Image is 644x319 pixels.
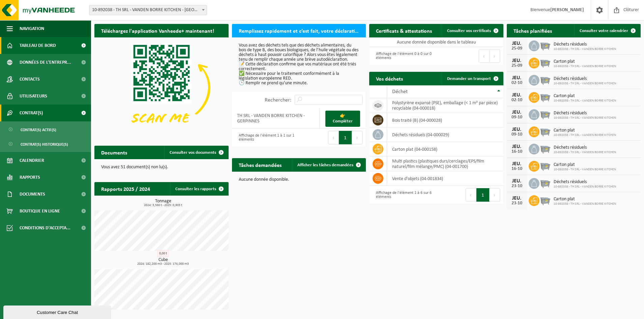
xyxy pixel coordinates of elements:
[101,165,222,170] p: Vous avez 51 document(s) non lu(s).
[580,29,628,33] span: Consulter votre calendrier
[539,57,551,68] img: WB-2500-GAL-GY-04
[20,37,56,54] span: Tableau de bord
[479,49,490,63] button: Previous
[387,98,503,113] td: polystyrène expansé (PSE), emballage (< 1 m² par pièce) recyclable (04-000018)
[164,146,228,159] a: Consulter vos documents
[510,81,524,85] div: 02-10
[89,5,207,15] span: 10-892038 - TH SRL - VANDEN BORRE KITCHEN - GERPINNES
[554,197,616,202] span: Carton plat
[339,131,352,144] button: 1
[328,131,339,144] button: Previous
[539,160,551,171] img: WB-2500-GAL-GY-04
[510,46,524,51] div: 25-09
[2,138,89,150] a: Contrat(s) historique(s)
[21,123,56,136] span: Contrat(s) actif(s)
[447,29,491,33] span: Consulter vos certificats
[554,64,616,68] span: 10-892038 - TH SRL - VANDEN BORRE KITCHEN
[510,75,524,81] div: JEU.
[20,186,45,203] span: Documents
[510,41,524,46] div: JEU.
[297,163,353,167] span: Afficher les tâches demandées
[292,158,365,172] a: Afficher les tâches demandées
[20,105,43,121] span: Contrat(s)
[239,43,359,86] p: Vous avez des déchets tels que des déchets alimentaires, du bois de type B, des boues biologiques...
[550,7,584,12] strong: [PERSON_NAME]
[490,49,500,63] button: Next
[447,77,491,81] span: Demander un transport
[554,185,616,189] span: 10-892038 - TH SRL - VANDEN BORRE KITCHEN
[510,196,524,201] div: JEU.
[510,98,524,103] div: 02-10
[387,113,503,127] td: bois traité (B) (04-000028)
[3,304,113,319] iframe: chat widget
[369,72,410,85] h2: Vos déchets
[539,177,551,188] img: WB-2500-GAL-GY-04
[20,152,44,169] span: Calendrier
[554,42,616,47] span: Déchets résiduels
[539,125,551,137] img: WB-2500-GAL-GY-04
[20,169,40,186] span: Rapports
[554,202,616,206] span: 10-892038 - TH SRL - VANDEN BORRE KITCHEN
[392,89,408,94] span: Déchet
[20,220,70,236] span: Conditions d'accepta...
[2,123,89,136] a: Contrat(s) actif(s)
[442,24,503,37] a: Consulter vos certificats
[510,63,524,68] div: 25-09
[554,111,616,116] span: Déchets résiduels
[554,116,616,120] span: 10-892038 - TH SRL - VANDEN BORRE KITCHEN
[539,108,551,120] img: WB-2500-GAL-GY-04
[554,82,616,86] span: 10-892038 - TH SRL - VANDEN BORRE KITCHEN
[539,74,551,85] img: WB-2500-GAL-GY-04
[94,37,229,138] img: Download de VHEPlus App
[510,58,524,63] div: JEU.
[89,5,207,15] span: 10-892038 - TH SRL - VANDEN BORRE KITCHEN - GERPINNES
[94,24,221,37] h2: Téléchargez l'application Vanheede+ maintenant!
[369,37,503,47] td: Aucune donnée disponible dans le tableau
[510,115,524,120] div: 09-10
[235,130,296,145] div: Affichage de l'élément 1 à 1 sur 1 éléments
[574,24,640,37] a: Consulter votre calendrier
[554,168,616,172] span: 10-892038 - TH SRL - VANDEN BORRE KITCHEN
[373,187,433,202] div: Affichage de l'élément 1 à 6 sur 6 éléments
[554,99,616,103] span: 10-892038 - TH SRL - VANDEN BORRE KITCHEN
[510,184,524,188] div: 23-10
[170,150,216,155] span: Consulter vos documents
[20,203,60,220] span: Boutique en ligne
[539,91,551,103] img: WB-2500-GAL-GY-04
[490,188,500,202] button: Next
[510,201,524,206] div: 23-10
[369,24,439,37] h2: Certificats & attestations
[239,177,359,182] p: Aucune donnée disponible.
[232,108,320,128] td: TH SRL - VANDEN BORRE KITCHEN - GERPINNES
[98,262,229,266] span: 2024: 182,200 m3 - 2025: 174,000 m3
[232,24,366,37] h2: Remplissez rapidement et c’est fait, votre déclaration RED pour 2025
[507,24,559,37] h2: Tâches planifiées
[554,47,616,51] span: 10-892038 - TH SRL - VANDEN BORRE KITCHEN
[373,49,433,63] div: Affichage de l'élément 0 à 0 sur 0 éléments
[232,158,288,171] h2: Tâches demandées
[20,20,44,37] span: Navigation
[352,131,362,144] button: Next
[94,146,134,159] h2: Documents
[510,92,524,98] div: JEU.
[98,199,229,207] h3: Tonnage
[510,110,524,115] div: JEU.
[554,179,616,185] span: Déchets résiduels
[98,204,229,207] span: 2024: 3,560 t - 2025: 0,905 t
[387,127,503,142] td: déchets résiduels (04-000029)
[20,88,47,105] span: Utilisateurs
[554,76,616,82] span: Déchets résiduels
[442,72,503,85] a: Demander un transport
[510,161,524,167] div: JEU.
[554,128,616,133] span: Carton plat
[510,167,524,171] div: 16-10
[265,97,291,103] label: Rechercher:
[554,145,616,150] span: Déchets résiduels
[20,54,71,71] span: Données de l'entrepr...
[554,162,616,168] span: Carton plat
[510,178,524,184] div: JEU.
[510,144,524,149] div: JEU.
[510,127,524,132] div: JEU.
[157,250,169,257] div: 0,00 t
